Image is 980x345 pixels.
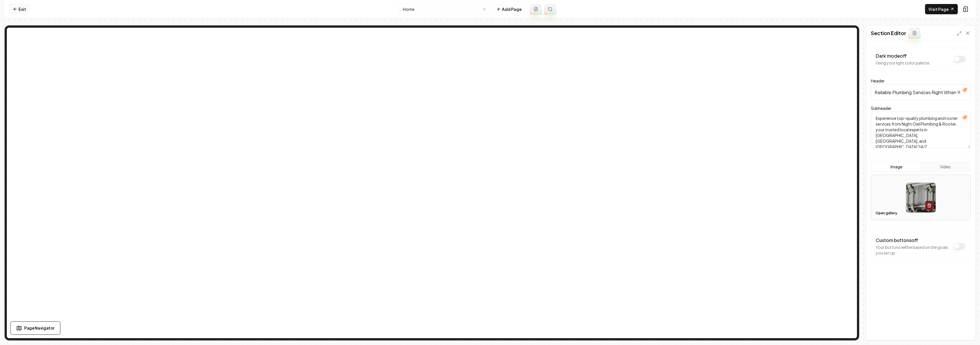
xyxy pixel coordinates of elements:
[10,321,60,335] button: Page Navigator
[908,28,920,38] button: Add admin section prompt
[876,53,907,59] label: Dark mode off
[876,60,930,66] p: Using your light color palette.
[871,84,971,100] input: Header
[876,244,950,256] p: Your buttons will be based on the goals you set up.
[873,209,899,218] button: Open gallery
[925,4,958,14] a: Visit Page
[871,29,906,37] h2: Section Editor
[24,325,54,331] span: Page Navigator
[871,78,885,83] label: Header
[9,4,30,14] a: Exit
[544,4,556,14] button: Regenerate page
[493,4,525,14] button: Add Page
[872,162,921,171] button: Image
[871,106,891,111] label: Subheader
[906,183,936,212] img: image
[921,162,969,171] button: Video
[876,237,918,243] label: Custom buttons off
[530,4,542,14] button: Add admin page prompt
